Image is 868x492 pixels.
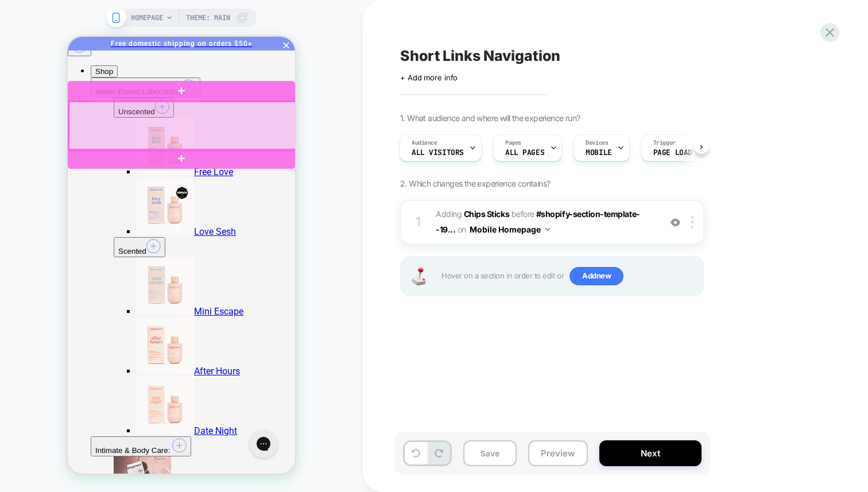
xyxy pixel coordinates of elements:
[413,211,424,234] div: 1
[69,141,126,198] img: Love Sesh
[69,280,126,338] img: After Hours
[400,179,550,188] span: 2. Which changes the experience contains?
[186,9,230,27] span: Theme: MAIN
[400,47,560,64] span: Short Links Navigation
[23,41,133,61] button: Water-Based Lubricants:
[458,222,466,237] span: on
[511,209,534,219] span: BEFORE
[69,130,165,141] a: Free Love
[69,269,176,280] a: Mini Escape
[400,113,580,123] span: 1. What audience and where will the experience run?
[653,139,676,147] span: Trigger
[470,221,550,238] button: Mobile Homepage
[441,267,697,285] span: Hover on a section in order to edit or
[69,329,172,340] a: After Hours
[545,228,550,231] img: down arrow
[653,149,692,157] span: Page Load
[46,200,98,220] button: Scented
[436,209,640,234] span: #shopify-section-template--19...
[505,149,544,157] span: ALL PAGES
[69,389,169,400] a: Date Night
[505,139,521,147] span: Pages
[400,73,458,82] span: + Add more info
[69,340,126,397] img: Date Night
[9,375,108,428] iframe: Marketing Popup
[599,440,702,466] button: Next
[528,440,588,466] button: Preview
[569,267,623,285] span: Add new
[412,139,437,147] span: Audience
[586,139,608,147] span: Devices
[586,149,611,157] span: MOBILE
[464,209,509,219] b: Chips Sticks
[691,216,693,228] img: close
[407,268,430,285] img: Joystick
[69,220,126,278] img: Mini Escape
[69,189,168,200] a: Love Sesh
[463,440,517,466] button: Save
[131,9,163,27] span: HOMEPAGE
[176,389,216,425] iframe: Gorgias live chat messenger
[412,149,464,157] span: All Visitors
[23,29,50,41] button: Shop
[436,209,509,219] span: Adding
[671,218,680,227] img: crossed eye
